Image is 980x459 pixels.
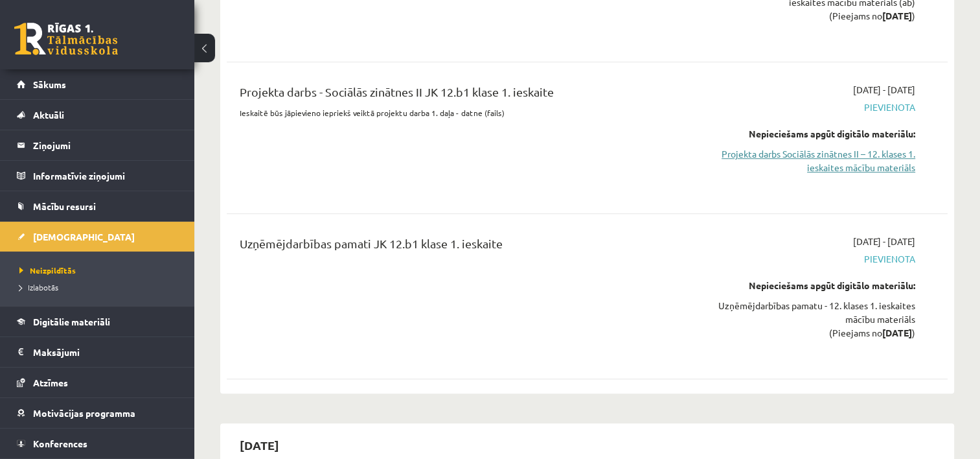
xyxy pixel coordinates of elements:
a: Konferences [17,429,178,458]
strong: [DATE] [882,327,912,338]
div: Projekta darbs - Sociālās zinātnes II JK 12.b1 klase 1. ieskaite [240,83,683,107]
span: [DEMOGRAPHIC_DATA] [33,231,135,242]
a: Atzīmes [17,368,178,397]
a: Ziņojumi [17,130,178,160]
a: Neizpildītās [19,265,181,276]
legend: Ziņojumi [33,130,178,160]
span: Motivācijas programma [33,407,135,419]
a: Sākums [17,69,178,99]
span: Aktuāli [33,109,64,121]
a: Motivācijas programma [17,398,178,428]
span: Pievienota [703,100,915,114]
span: Izlabotās [19,282,58,292]
div: Uzņēmējdarbības pamatu - 12. klases 1. ieskaites mācību materiāls (Pieejams no ) [703,299,915,340]
span: Atzīmes [33,377,68,388]
a: Maksājumi [17,337,178,367]
span: Pievienota [703,252,915,266]
p: Ieskaitē būs jāpievieno iepriekš veiktā projektu darba 1. daļa - datne (fails) [240,107,683,119]
a: Digitālie materiāli [17,307,178,336]
a: Izlabotās [19,281,181,293]
span: [DATE] - [DATE] [853,83,915,97]
span: Konferences [33,438,87,449]
legend: Informatīvie ziņojumi [33,161,178,191]
span: [DATE] - [DATE] [853,235,915,248]
a: Informatīvie ziņojumi [17,161,178,191]
span: Sākums [33,78,66,90]
a: Aktuāli [17,100,178,130]
a: Mācību resursi [17,191,178,221]
legend: Maksājumi [33,337,178,367]
a: Projekta darbs Sociālās zinātnes II – 12. klases 1. ieskaites mācību materiāls [703,147,915,174]
a: [DEMOGRAPHIC_DATA] [17,222,178,252]
span: Mācību resursi [33,200,96,212]
div: Nepieciešams apgūt digitālo materiālu: [703,279,915,292]
a: Rīgas 1. Tālmācības vidusskola [14,23,118,55]
div: Uzņēmējdarbības pamati JK 12.b1 klase 1. ieskaite [240,235,683,259]
strong: [DATE] [882,10,912,21]
span: Neizpildītās [19,265,76,276]
span: Digitālie materiāli [33,316,110,327]
div: Nepieciešams apgūt digitālo materiālu: [703,127,915,141]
